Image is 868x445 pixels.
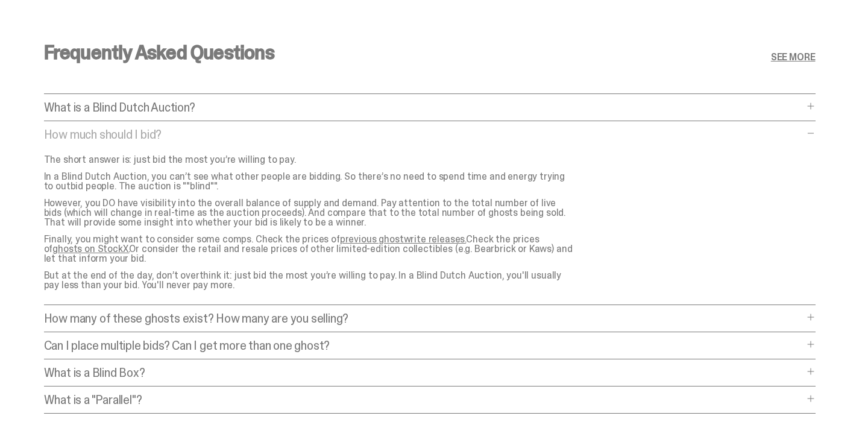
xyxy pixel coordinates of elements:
[44,235,574,264] p: Finally, you might want to consider some comps. Check the prices of Check the prices of Or consid...
[52,242,129,255] a: ghosts on StockX.
[44,155,574,165] p: The short answer is: just bid the most you’re willing to pay.
[771,52,816,62] a: SEE MORE
[44,367,804,379] p: What is a Blind Box?
[44,271,574,290] p: But at the end of the day, don’t overthink it: just bid the most you’re willing to pay. In a Blin...
[44,43,274,62] h3: Frequently Asked Questions
[44,394,804,406] p: What is a "Parallel"?
[44,339,804,352] p: Can I place multiple bids? Can I get more than one ghost?
[340,233,466,245] a: previous ghostwrite releases.
[44,101,804,113] p: What is a Blind Dutch Auction?
[44,312,804,324] p: How many of these ghosts exist? How many are you selling?
[44,128,804,140] p: How much should I bid?
[44,198,574,227] p: However, you DO have visibility into the overall balance of supply and demand. Pay attention to t...
[44,172,574,191] p: In a Blind Dutch Auction, you can’t see what other people are bidding. So there’s no need to spen...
